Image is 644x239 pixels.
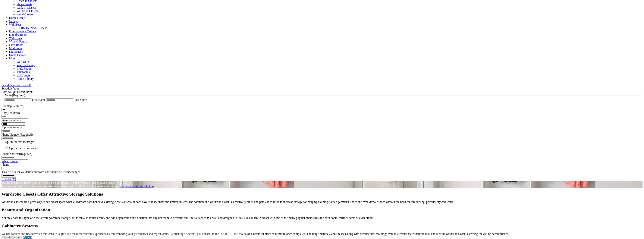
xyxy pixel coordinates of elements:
span: Schedule Your [2,87,33,93]
em: These types of closets are a great way to quickly and efficiently add storage for your clothing, ... [2,181,119,188]
a: Craft Room [17,67,31,70]
span: (Required) [19,152,32,156]
a: Wall Units [9,36,22,40]
h1: Wardrobe Closets Offer Attractive Storage Solutions [2,192,642,197]
p: Not only does this type of closet create wardrobe storage, but it can also infuse beauty and add ... [2,216,642,220]
a: Walk-in Closets [17,6,36,9]
span: (Required) [20,133,33,136]
a: Wine & Pantry [9,40,27,43]
legend: Opt-in for text messages [5,140,35,144]
label: Phone Number [2,133,33,136]
a: Home Library [9,53,26,57]
a: Wall Beds [9,23,21,26]
div: This field is for validation purposes and should be left unchanged. [2,170,642,174]
p: Alternately, enclosed wardrobe cabinetry is another excellent way to go. These cabinet systems in... [2,232,642,236]
span: Wardrobe Closets [2,181,23,184]
span: (Required) [11,126,24,129]
a: Home Office [9,16,25,19]
a: Privacy Policy [2,160,19,163]
a: Garage [9,20,18,23]
a: CLOSE (X) [2,178,16,181]
a: Mudrooms [9,47,22,50]
label: Zipcode [2,126,24,129]
a: Schedule a Free Consult (opens a dropdown menu) [2,83,31,87]
label: State [2,119,20,122]
label: Phone [2,163,9,166]
a: [PERSON_NAME] Beds [17,26,47,30]
a: Wood Closets [17,13,33,16]
a: Request a Free Consultation [120,184,154,188]
a: Craft Room [9,43,23,46]
a: Cookie Settings [2,236,22,239]
a: Laundry Room [9,33,27,36]
a: Wall Units [17,60,29,63]
a: Home Library [17,77,34,80]
p: Wardrobe Closets are a great way to add closet space when a bedroom does not have existing closet... [2,200,642,204]
span: (Required) [8,119,20,122]
a: Accept [24,236,32,239]
legend: Name [5,94,26,97]
a: Kid Spaces [9,50,23,53]
a: Mudrooms [17,70,30,74]
label: Email Address [2,152,32,156]
a: Kid Spaces [17,74,30,77]
label: Country [2,104,24,108]
a: Shoe Closets [17,3,32,6]
em: Free Design Consultation [2,90,33,93]
a: Wine & Pantry [17,64,35,67]
h2: Beauty and Organization [2,207,642,212]
span: (Required) [11,104,24,108]
label: Last Name [74,98,87,101]
a: More menu text will display only on big screen [9,57,16,60]
label: First Name [32,98,46,101]
label: Opt-in for text messages [9,147,39,150]
a: Entertainment Centers [9,30,36,33]
div: We use cookies and IP address on our website to give you the most relevant experience by remember... [2,232,248,236]
span: (Required) [7,111,20,115]
label: City [2,111,20,115]
a: Wardrobe Closets [17,9,38,13]
span: (Required) [12,94,25,97]
h2: Cabinetry Systems [2,223,642,228]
